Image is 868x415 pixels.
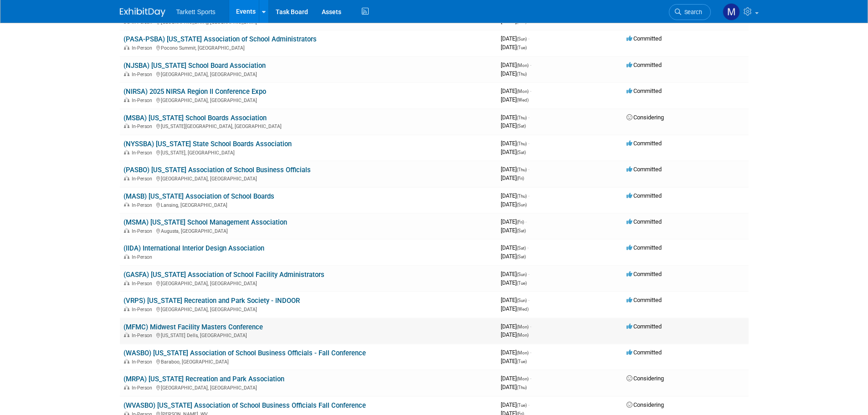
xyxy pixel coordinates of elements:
[123,44,493,51] div: Pocono Summit, [GEOGRAPHIC_DATA]
[501,244,529,251] span: [DATE]
[123,331,493,338] div: [US_STATE] Dells, [GEOGRAPHIC_DATA]
[132,254,155,260] span: In-Person
[176,8,216,15] span: Tarkett Sports
[528,140,529,147] span: -
[132,307,155,313] span: In-Person
[517,89,529,94] span: (Mon)
[517,123,526,128] span: (Sat)
[627,244,662,251] span: Committed
[517,63,529,68] span: (Mon)
[627,166,662,173] span: Committed
[530,61,531,68] span: -
[132,281,155,287] span: In-Person
[517,403,527,408] span: (Tue)
[517,202,527,207] span: (Sun)
[627,401,664,408] span: Considering
[124,45,129,50] img: In-Person Event
[124,97,129,102] img: In-Person Event
[501,149,526,155] span: [DATE]
[123,96,493,103] div: [GEOGRAPHIC_DATA], [GEOGRAPHIC_DATA]
[627,35,662,42] span: Committed
[123,114,267,122] a: (MSBA) [US_STATE] School Boards Association
[124,359,129,364] img: In-Person Event
[627,297,662,303] span: Committed
[123,61,266,70] a: (NJSBA) [US_STATE] School Board Association
[627,114,664,121] span: Considering
[132,97,155,103] span: In-Person
[517,167,527,172] span: (Thu)
[501,401,529,408] span: [DATE]
[124,281,129,285] img: In-Person Event
[124,176,129,180] img: In-Person Event
[501,114,529,121] span: [DATE]
[517,324,529,329] span: (Mon)
[517,272,527,277] span: (Sun)
[123,305,493,313] div: [GEOGRAPHIC_DATA], [GEOGRAPHIC_DATA]
[517,115,527,120] span: (Thu)
[528,401,529,408] span: -
[517,45,527,50] span: (Tue)
[501,375,531,382] span: [DATE]
[627,349,662,356] span: Committed
[627,140,662,147] span: Committed
[517,194,527,199] span: (Thu)
[530,323,531,330] span: -
[517,385,527,390] span: (Thu)
[501,96,529,103] span: [DATE]
[132,123,155,129] span: In-Person
[517,359,527,364] span: (Tue)
[123,122,493,129] div: [US_STATE][GEOGRAPHIC_DATA], [GEOGRAPHIC_DATA]
[132,385,155,391] span: In-Person
[501,218,527,225] span: [DATE]
[517,228,526,233] span: (Sat)
[528,297,529,303] span: -
[120,8,165,17] img: ExhibitDay
[517,141,527,146] span: (Thu)
[501,140,529,147] span: [DATE]
[501,331,529,338] span: [DATE]
[528,271,529,277] span: -
[123,201,493,208] div: Lansing, [GEOGRAPHIC_DATA]
[517,307,529,312] span: (Wed)
[132,202,155,208] span: In-Person
[501,35,529,42] span: [DATE]
[501,44,527,51] span: [DATE]
[123,244,264,252] a: (IIDA) International Interior Design Association
[501,70,527,77] span: [DATE]
[124,254,129,259] img: In-Person Event
[627,271,662,277] span: Committed
[530,375,531,382] span: -
[501,305,529,312] span: [DATE]
[132,45,155,51] span: In-Person
[501,174,524,181] span: [DATE]
[132,228,155,234] span: In-Person
[124,228,129,233] img: In-Person Event
[681,9,702,15] span: Search
[123,279,493,287] div: [GEOGRAPHIC_DATA], [GEOGRAPHIC_DATA]
[501,279,527,286] span: [DATE]
[123,271,324,279] a: (GASFA) [US_STATE] Association of School Facility Administrators
[517,220,524,225] span: (Fri)
[530,349,531,356] span: -
[501,271,529,277] span: [DATE]
[669,4,711,20] a: Search
[517,36,527,41] span: (Sun)
[501,358,527,364] span: [DATE]
[501,349,531,356] span: [DATE]
[123,358,493,365] div: Baraboo, [GEOGRAPHIC_DATA]
[501,61,531,68] span: [DATE]
[123,384,493,391] div: [GEOGRAPHIC_DATA], [GEOGRAPHIC_DATA]
[517,150,526,155] span: (Sat)
[501,18,527,25] span: [DATE]
[124,150,129,154] img: In-Person Event
[123,87,266,96] a: (NIRSA) 2025 NIRSA Region II Conference Expo
[527,244,529,251] span: -
[627,218,662,225] span: Committed
[501,87,531,94] span: [DATE]
[123,297,300,305] a: (VRPS) [US_STATE] Recreation and Park Society - INDOOR
[530,87,531,94] span: -
[123,401,366,410] a: (WVASBO) [US_STATE] Association of School Business Officials Fall Conference
[123,166,311,174] a: (PASBO) [US_STATE] Association of School Business Officials
[123,323,263,331] a: (MFMC) Midwest Facility Masters Conference
[517,97,529,102] span: (Wed)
